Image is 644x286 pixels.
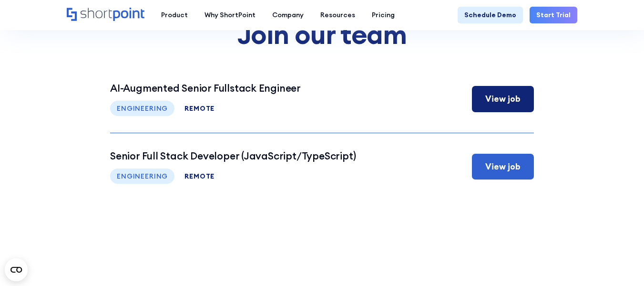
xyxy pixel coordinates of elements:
button: Open CMP widget [5,258,28,281]
div: remote [184,105,215,112]
div: View job [485,93,521,105]
div: Engineering [110,101,174,116]
div: Product [161,10,188,20]
h3: Senior Full Stack Developer (JavaScript/TypeScript) [110,150,356,162]
a: Home [67,8,144,22]
a: Why ShortPoint [196,7,264,23]
div: remote [184,173,215,180]
a: Schedule Demo [458,7,523,23]
a: Company [264,7,312,23]
div: Pricing [372,10,395,20]
div: View job [485,160,521,173]
a: AI-Augmented Senior Fullstack EngineerEngineeringremoteView job [110,65,534,133]
a: Resources [312,7,363,23]
div: Why ShortPoint [204,10,256,20]
a: Product [153,7,196,23]
div: Resources [320,10,355,20]
iframe: Chat Widget [472,175,644,286]
a: Senior Full Stack Developer (JavaScript/TypeScript)EngineeringremoteView job [110,133,534,201]
a: Pricing [363,7,403,23]
div: Engineering [110,169,174,184]
div: Company [272,10,304,20]
a: Start Trial [530,7,577,23]
h3: Join our team [110,20,534,49]
h3: AI-Augmented Senior Fullstack Engineer [110,82,301,94]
